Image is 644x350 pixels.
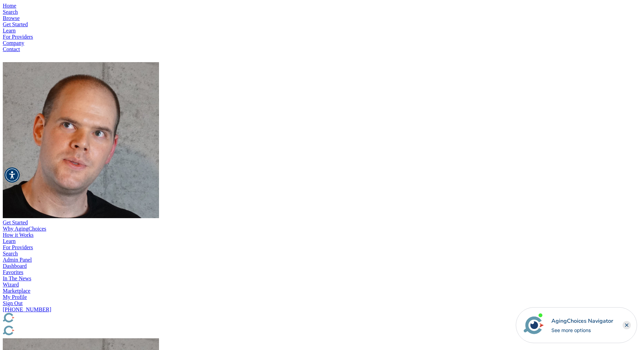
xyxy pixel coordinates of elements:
[522,313,545,337] img: avatar
[3,275,641,282] div: In The News
[4,167,20,183] div: Accessibility Menu
[3,238,641,244] div: Learn
[3,226,641,232] div: Why AgingChoices
[3,52,11,61] img: search-icon.svg
[3,62,159,218] img: d4d39b5f-dbb1-43f6-b8c8-bcc662e1d89f.jpg
[3,46,20,52] a: Contact
[3,21,28,27] a: Get Started
[3,282,641,288] div: Wizard
[3,9,18,15] a: Search
[3,269,641,275] div: Favorites
[3,263,641,269] div: Dashboard
[3,34,33,40] a: For Providers
[3,307,51,312] a: [PHONE_NUMBER]
[3,220,641,226] div: Get Started
[3,3,16,9] a: Home
[3,300,641,307] div: Sign Out
[623,321,631,329] div: Close
[3,62,641,220] div: Popover trigger
[3,232,641,238] div: How it Works
[3,40,24,46] a: Company
[3,325,79,337] img: Choice!
[3,313,79,324] img: AgingChoices
[3,294,641,300] div: My Profile
[3,251,641,257] div: Search
[3,257,641,263] div: Admin Panel
[3,15,20,21] a: Browse
[3,28,16,33] a: Learn
[551,327,613,334] div: See more options
[3,9,641,15] div: Popover trigger
[3,244,641,251] div: For Providers
[3,288,641,294] div: Marketplace
[551,317,613,325] div: AgingChoices Navigator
